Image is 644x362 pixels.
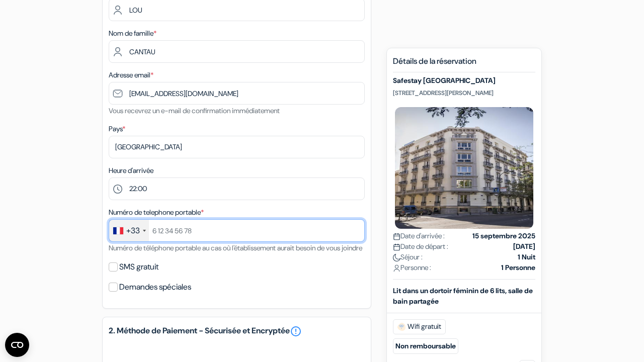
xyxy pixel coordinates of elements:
label: Heure d'arrivée [109,165,153,176]
span: Date d'arrivée : [393,231,445,241]
span: Personne : [393,262,431,273]
strong: [DATE] [513,241,535,252]
label: Pays [109,124,125,134]
div: France: +33 [109,220,149,241]
strong: 1 Nuit [518,252,535,262]
img: user_icon.svg [393,264,400,272]
img: moon.svg [393,254,400,261]
small: Numéro de téléphone portable au cas où l'établissement aurait besoin de vous joindre [109,243,362,252]
p: [STREET_ADDRESS][PERSON_NAME] [393,89,535,97]
strong: 1 Personne [501,262,535,273]
span: Séjour : [393,252,423,262]
small: Vous recevrez un e-mail de confirmation immédiatement [109,106,280,115]
label: Demandes spéciales [119,280,191,294]
label: Numéro de telephone portable [109,207,204,218]
img: calendar.svg [393,243,400,251]
b: Lit dans un dortoir féminin de 6 lits, salle de bain partagée [393,286,533,306]
img: free_wifi.svg [397,323,406,331]
label: SMS gratuit [119,260,158,274]
div: +33 [126,225,140,237]
h5: Safestay [GEOGRAPHIC_DATA] [393,76,535,85]
h5: 2. Méthode de Paiement - Sécurisée et Encryptée [109,325,365,337]
input: Entrer le nom de famille [109,40,365,63]
label: Nom de famille [109,28,156,39]
input: 6 12 34 56 78 [109,219,365,242]
input: Entrer adresse e-mail [109,82,365,105]
button: Ouvrir le widget CMP [5,333,29,357]
span: Wifi gratuit [393,319,446,334]
small: Non remboursable [393,338,458,354]
strong: 15 septembre 2025 [472,231,535,241]
a: error_outline [290,325,302,337]
label: Adresse email [109,70,153,80]
img: calendar.svg [393,233,400,240]
span: Date de départ : [393,241,448,252]
h5: Détails de la réservation [393,56,535,72]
